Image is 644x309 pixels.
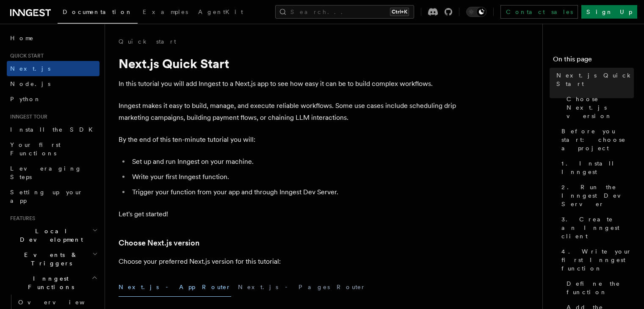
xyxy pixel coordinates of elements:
span: 3. Create an Inngest client [561,215,634,240]
span: Next.js Quick Start [556,71,634,88]
span: Inngest Functions [7,274,91,291]
p: Choose your preferred Next.js version for this tutorial: [119,256,457,268]
a: Python [7,91,100,107]
span: Leveraging Steps [10,165,82,180]
span: Before you start: choose a project [561,127,634,152]
span: Events & Triggers [7,251,92,268]
a: 4. Write your first Inngest function [558,244,634,276]
button: Next.js - Pages Router [238,278,366,297]
kbd: Ctrl+K [390,8,409,16]
a: Choose Next.js version [563,91,634,124]
a: Define the function [563,276,634,300]
a: Before you start: choose a project [558,124,634,156]
a: Next.js Quick Start [553,68,634,91]
a: Documentation [58,3,138,24]
p: In this tutorial you will add Inngest to a Next.js app to see how easy it can be to build complex... [119,78,457,90]
a: Node.js [7,76,100,91]
a: 3. Create an Inngest client [558,212,634,244]
a: Choose Next.js version [119,237,199,249]
a: Home [7,30,100,46]
h4: On this page [553,54,634,68]
li: Trigger your function from your app and through Inngest Dev Server. [130,186,457,198]
span: Documentation [63,8,133,15]
span: Define the function [567,279,634,296]
a: Your first Functions [7,137,100,161]
span: Next.js [10,65,50,72]
button: Events & Triggers [7,247,100,271]
a: Quick start [119,37,176,46]
a: Sign Up [581,5,637,19]
span: Local Development [7,227,92,244]
p: Inngest makes it easy to build, manage, and execute reliable workflows. Some use cases include sc... [119,100,457,124]
span: Home [10,34,34,42]
a: Next.js [7,61,100,76]
span: 2. Run the Inngest Dev Server [561,183,634,208]
p: Let's get started! [119,208,457,220]
a: AgentKit [193,3,248,23]
a: Contact sales [500,5,578,19]
a: Examples [138,3,193,23]
h1: Next.js Quick Start [119,56,457,71]
span: AgentKit [198,8,243,15]
button: Local Development [7,223,100,247]
button: Toggle dark mode [466,7,486,17]
button: Search...Ctrl+K [275,5,414,19]
span: Features [7,215,35,222]
a: 2. Run the Inngest Dev Server [558,179,634,212]
span: Your first Functions [10,141,61,157]
span: Setting up your app [10,189,83,204]
p: By the end of this ten-minute tutorial you will: [119,134,457,146]
button: Inngest Functions [7,271,100,295]
span: Install the SDK [10,126,98,133]
span: Examples [143,8,188,15]
span: Quick start [7,52,44,59]
a: Install the SDK [7,122,100,137]
span: Choose Next.js version [567,95,634,120]
span: 4. Write your first Inngest function [561,247,634,273]
span: Python [10,96,41,102]
li: Set up and run Inngest on your machine. [130,156,457,168]
a: Setting up your app [7,185,100,208]
span: Overview [18,299,105,306]
button: Next.js - App Router [119,278,231,297]
span: Inngest tour [7,113,47,120]
span: Node.js [10,80,50,87]
span: 1. Install Inngest [561,159,634,176]
a: 1. Install Inngest [558,156,634,179]
a: Leveraging Steps [7,161,100,185]
li: Write your first Inngest function. [130,171,457,183]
